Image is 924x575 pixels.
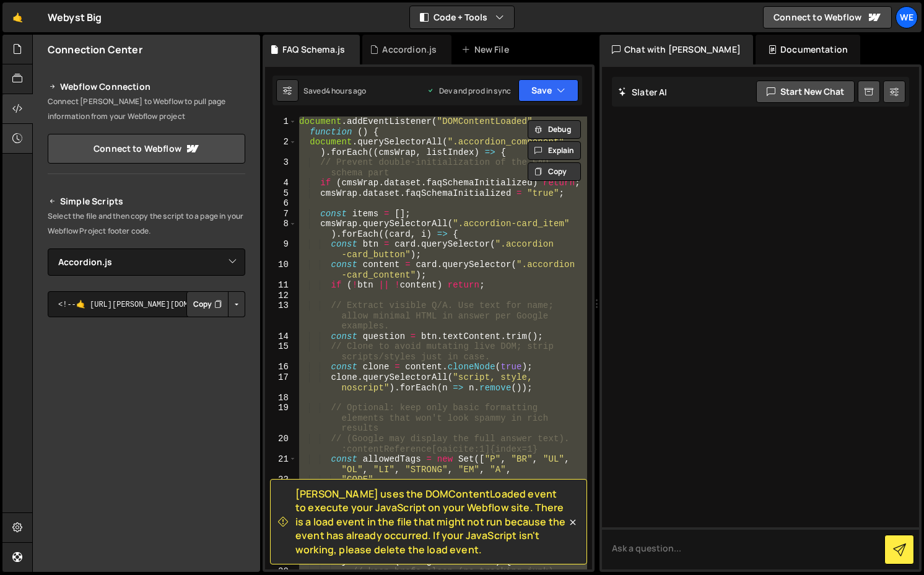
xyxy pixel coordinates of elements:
[265,505,297,516] div: 25
[265,280,297,291] div: 11
[528,120,581,139] button: Debug
[326,86,367,96] div: 4 hours ago
[461,43,513,56] div: New File
[186,291,229,317] button: Copy
[265,516,297,526] div: 26
[265,495,297,506] div: 24
[382,43,437,56] div: Accordion.js
[265,434,297,454] div: 20
[48,194,245,209] h2: Simple Scripts
[265,209,297,219] div: 7
[265,301,297,331] div: 13
[265,137,297,157] div: 2
[265,198,297,209] div: 6
[265,116,297,137] div: 1
[186,291,245,317] div: Button group with nested dropdown
[265,178,297,188] div: 4
[265,157,297,178] div: 3
[265,556,297,567] div: 29
[48,209,245,239] p: Select the file and then copy the script to a page in your Webflow Project footer code.
[265,403,297,434] div: 19
[303,86,367,96] div: Saved
[265,291,297,301] div: 12
[528,141,581,160] button: Explain
[265,546,297,556] div: 28
[265,239,297,260] div: 9
[265,219,297,239] div: 8
[265,188,297,199] div: 5
[48,79,245,94] h2: Webflow Connection
[48,134,245,164] a: Connect to Webflow
[756,81,855,103] button: Start new chat
[427,86,511,96] div: Dev and prod in sync
[265,362,297,372] div: 16
[763,6,892,29] a: Connect to Webflow
[265,260,297,280] div: 10
[48,338,246,449] iframe: YouTube video player
[265,475,297,485] div: 22
[528,162,581,181] button: Copy
[48,94,245,124] p: Connect [PERSON_NAME] to Webflow to pull page information from your Webflow project
[265,341,297,362] div: 15
[265,454,297,475] div: 21
[295,487,567,556] span: [PERSON_NAME] uses the DOMContentLoaded event to execute your JavaScript on your Webflow site. Th...
[282,43,345,56] div: FAQ Schema.js
[518,79,578,102] button: Save
[265,372,297,393] div: 17
[48,10,102,25] div: Webyst Big
[48,457,246,569] iframe: YouTube video player
[410,6,514,29] button: Code + Tools
[265,331,297,342] div: 14
[48,43,142,56] h2: Connection Center
[896,6,918,29] a: We
[756,35,860,64] div: Documentation
[265,525,297,546] div: 27
[599,35,753,64] div: Chat with [PERSON_NAME]
[48,291,245,317] textarea: <!--🤙 [URL][PERSON_NAME][DOMAIN_NAME]> <script>document.addEventListener("DOMContentLoaded", func...
[265,485,297,495] div: 23
[2,2,33,32] a: 🤙
[265,393,297,403] div: 18
[618,86,668,98] h2: Slater AI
